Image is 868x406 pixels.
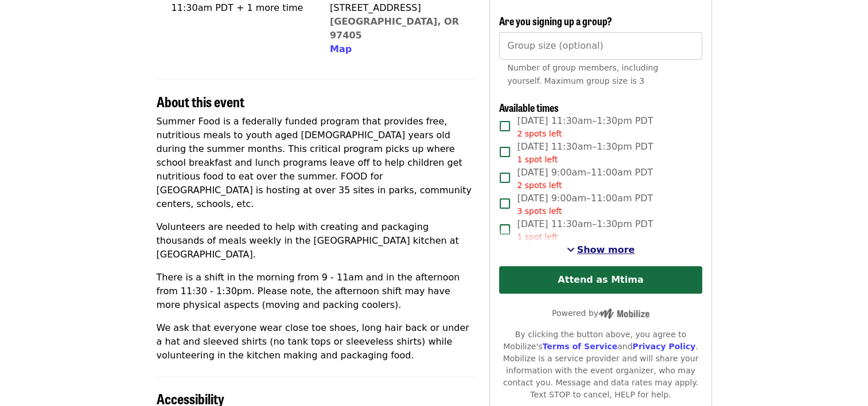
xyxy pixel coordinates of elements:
[157,115,476,211] p: Summer Food is a federally funded program that provides free, nutritious meals to youth aged [DEM...
[567,243,635,257] button: See more timeslots
[172,1,303,15] div: 11:30am PDT + 1 more time
[542,342,617,351] a: Terms of Service
[632,342,695,351] a: Privacy Policy
[517,166,653,192] span: [DATE] 9:00am–11:00am PDT
[499,266,702,294] button: Attend as Mtima
[517,129,562,138] span: 2 spots left
[517,155,558,164] span: 1 spot left
[517,206,562,216] span: 3 spots left
[499,329,702,401] div: By clicking the button above, you agree to Mobilize's and . Mobilize is a service provider and wi...
[330,16,459,41] a: [GEOGRAPHIC_DATA], OR 97405
[157,321,476,362] p: We ask that everyone wear close toe shoes, long hair back or under a hat and sleeved shirts (no t...
[157,91,244,111] span: About this event
[157,220,476,261] p: Volunteers are needed to help with creating and packaging thousands of meals weekly in the [GEOGR...
[577,244,635,255] span: Show more
[499,32,702,60] input: [object Object]
[598,309,649,319] img: Powered by Mobilize
[330,42,352,56] button: Map
[517,181,562,190] span: 2 spots left
[507,63,658,85] span: Number of group members, including yourself. Maximum group size is 3
[517,114,653,140] span: [DATE] 11:30am–1:30pm PDT
[499,13,612,28] span: Are you signing up a group?
[517,140,653,166] span: [DATE] 11:30am–1:30pm PDT
[552,309,649,318] span: Powered by
[157,271,476,312] p: There is a shift in the morning from 9 - 11am and in the afternoon from 11:30 - 1:30pm. Please no...
[330,44,352,54] span: Map
[517,232,558,241] span: 1 spot left
[499,100,559,115] span: Available times
[517,217,653,243] span: [DATE] 11:30am–1:30pm PDT
[517,192,653,217] span: [DATE] 9:00am–11:00am PDT
[330,1,466,15] div: [STREET_ADDRESS]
